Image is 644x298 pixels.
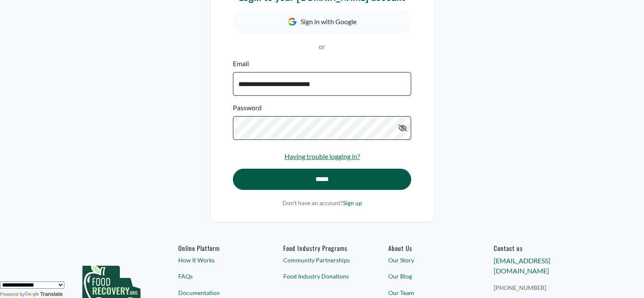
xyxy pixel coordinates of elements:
[388,244,466,252] a: About Us
[283,272,361,281] a: Food Industry Donations
[288,18,296,26] img: Google Icon
[388,272,466,281] a: Our Blog
[343,199,362,206] a: Sign up
[233,103,262,113] label: Password
[493,256,550,275] a: [EMAIL_ADDRESS][DOMAIN_NAME]
[233,10,411,33] button: Sign in with Google
[233,42,411,52] p: or
[178,244,256,252] h6: Online Platform
[283,256,361,265] a: Community Partnerships
[178,272,256,281] a: FAQs
[178,256,256,265] a: How It Works
[388,256,466,265] a: Our Story
[285,152,360,160] a: Having trouble logging in?
[233,198,411,207] p: Don't have an account?
[25,292,40,298] img: Google Translate
[283,244,361,252] h6: Food Industry Programs
[493,244,571,252] h6: Contact us
[233,58,249,69] label: Email
[25,291,63,297] a: Translate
